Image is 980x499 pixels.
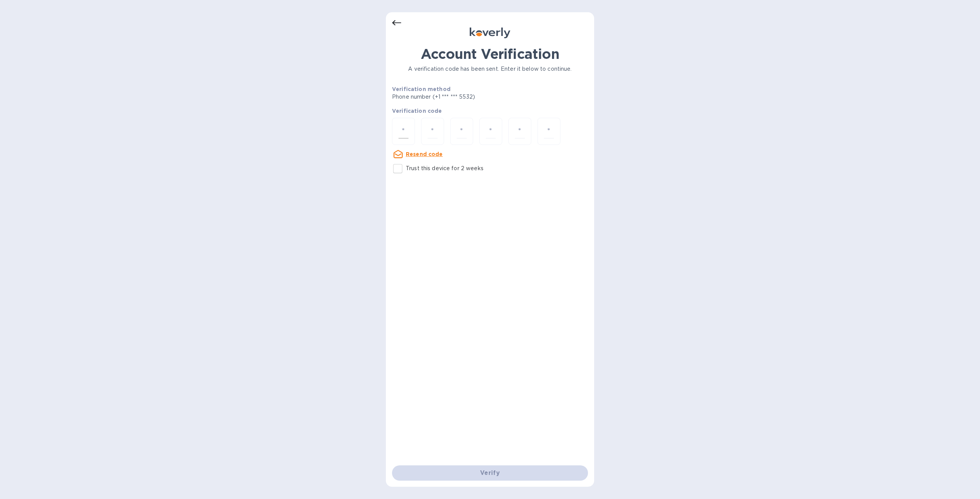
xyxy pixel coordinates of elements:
b: Verification method [392,86,451,92]
h1: Account Verification [392,46,588,62]
p: Phone number (+1 *** *** 5532) [392,93,534,101]
p: Trust this device for 2 weeks [406,164,483,172]
p: A verification code has been sent. Enter it below to continue. [392,65,588,73]
u: Resend code [406,151,443,157]
p: Verification code [392,107,588,115]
